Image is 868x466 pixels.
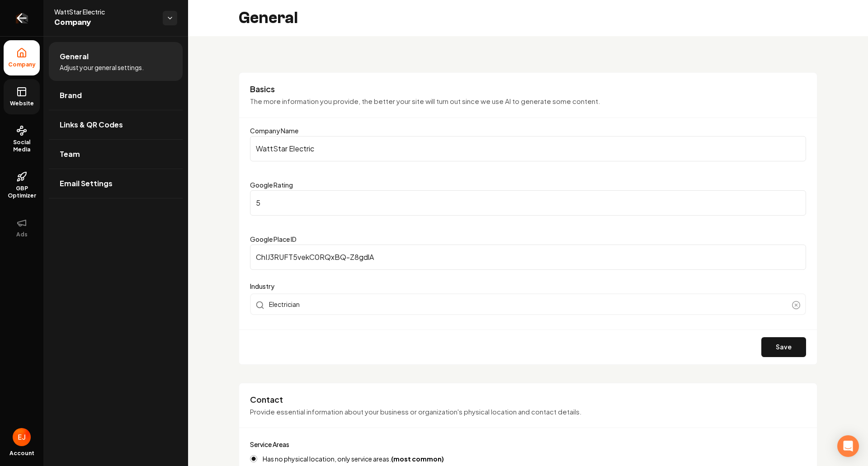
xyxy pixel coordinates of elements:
[250,181,293,189] label: Google Rating
[250,235,297,243] label: Google Place ID
[13,428,31,446] button: Open user button
[250,407,806,417] p: Provide essential information about your business or organization's physical location and contact...
[4,118,40,160] a: Social Media
[9,450,34,457] span: Account
[250,190,806,216] input: Google Rating
[250,127,298,135] label: Company Name
[239,9,298,27] h2: General
[5,61,39,68] span: Company
[4,79,40,114] a: Website
[60,119,123,130] span: Links & QR Codes
[250,96,806,107] p: The more information you provide, the better your site will turn out since we use AI to generate ...
[250,84,806,94] h3: Basics
[49,140,183,169] a: Team
[49,110,183,139] a: Links & QR Codes
[4,139,40,153] span: Social Media
[60,149,80,160] span: Team
[250,281,806,292] label: Industry
[60,90,82,101] span: Brand
[263,456,444,462] label: Has no physical location, only service areas.
[49,81,183,110] a: Brand
[4,185,40,199] span: GBP Optimizer
[837,435,859,457] div: Open Intercom Messenger
[250,440,289,448] label: Service Areas
[391,455,444,463] strong: (most common)
[761,337,806,357] button: Save
[60,63,144,72] span: Adjust your general settings.
[250,245,806,270] input: Google Place ID
[4,164,40,207] a: GBP Optimizer
[13,231,31,238] span: Ads
[6,100,38,107] span: Website
[54,16,156,29] span: Company
[250,136,806,161] input: Company Name
[13,428,31,446] img: Eduard Joers
[60,178,113,189] span: Email Settings
[250,394,806,405] h3: Contact
[4,210,40,245] button: Ads
[54,7,156,16] span: WattStar Electric
[60,51,89,62] span: General
[49,169,183,198] a: Email Settings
